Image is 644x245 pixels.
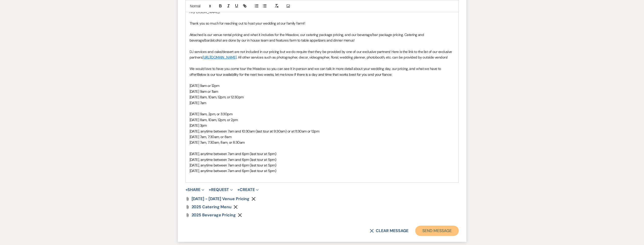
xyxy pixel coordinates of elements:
[192,204,232,210] span: 2025 Catering Menu
[190,112,232,116] span: [DATE] 9am, 2pm, or 3:30pm
[190,118,238,122] span: [DATE] 8am, 10am, 12pm, or 2pm
[209,188,233,192] button: Request
[190,140,245,145] span: [DATE] 7am, 7:30am, 8am, or 8:30am
[190,89,218,94] span: [DATE] 9am or 11am
[192,205,232,209] a: 2025 Catering Menu
[192,212,236,218] span: 2025 Beverage Pricing
[415,226,459,236] button: Send Message
[190,129,319,134] span: [DATE], anytime between 7am and 10:30am (last tour at 9:30am) or at 11:30am or 12pm
[190,21,455,26] p: Thank you so much for reaching out to host your wedding at our family farm!!
[190,157,276,162] span: [DATE], anytime between 7am and 6pm (last tour at 5pm)
[192,196,250,201] span: [DATE] - [DATE] Venue Pricing
[190,101,206,105] span: [DATE] 7am
[192,213,236,217] a: 2025 Beverage Pricing
[190,66,455,77] p: We would love to have you come tour the Meadow so you can see it in person and we can talk in mor...
[209,188,211,192] span: +
[370,229,408,233] button: Clear message
[185,188,188,192] span: +
[190,168,276,173] span: [DATE], anytime between 7am and 6pm (last tour at 5pm)
[237,188,258,192] button: Create
[190,135,231,139] span: [DATE] 7am, 7:30am, or 8am
[197,72,392,77] span: Below is our tour availability for the next two weeks, let me know if there is a day and time tha...
[190,163,276,167] span: [DATE], anytime between 7am and 6pm (last tour at 5pm)
[190,83,219,88] span: [DATE] 9am or 12pm
[237,188,240,192] span: +
[190,123,207,128] span: [DATE] 3pm
[190,95,244,99] span: [DATE] 8am, 10am, 12pm, or 12:30pm
[185,188,204,192] button: Share
[190,152,276,156] span: [DATE], anytime between 7am and 6pm (last tour at 5pm)
[192,197,250,201] a: [DATE] - [DATE] Venue Pricing
[190,49,455,60] p: DJ services and cake/dessert are not included in our pricing but we do require that they be provi...
[203,55,236,60] a: [URL][DOMAIN_NAME]
[190,32,455,43] p: Attached is our venue rental pricing and what it includes for the Meadow, our catering package pr...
